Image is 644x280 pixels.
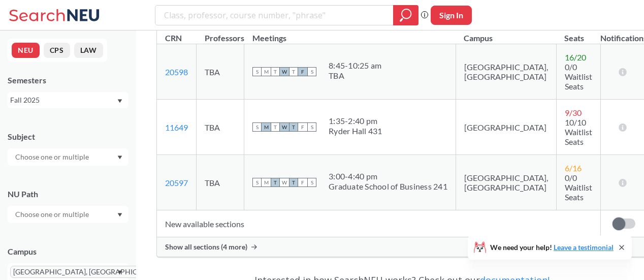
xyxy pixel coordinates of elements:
span: M [262,122,271,132]
span: 6 / 16 [565,163,582,173]
span: 0/0 Waitlist Seats [565,173,592,202]
td: [GEOGRAPHIC_DATA], [GEOGRAPHIC_DATA] [456,155,556,210]
span: 10/10 Waitlist Seats [565,117,592,146]
span: T [289,178,298,187]
span: T [271,122,280,132]
span: W [280,178,289,187]
button: NEU [12,43,40,58]
button: LAW [74,43,103,58]
span: W [280,67,289,76]
a: Leave a testimonial [554,243,614,252]
span: 0/0 Waitlist Seats [565,62,592,91]
span: W [280,122,289,132]
svg: Dropdown arrow [117,99,122,103]
span: T [289,122,298,132]
div: TBA [329,71,381,81]
a: 20597 [165,178,188,188]
input: Choose one or multiple [10,208,95,221]
div: Graduate School of Business 241 [329,181,447,192]
span: F [298,67,307,76]
span: S [252,67,262,76]
div: NU Path [8,189,128,200]
button: CPS [44,43,70,58]
th: Seats [556,22,600,44]
span: S [252,178,262,187]
span: We need your help! [490,244,614,251]
div: magnifying glass [393,5,418,25]
span: S [307,67,316,76]
td: [GEOGRAPHIC_DATA], [GEOGRAPHIC_DATA] [456,44,556,100]
span: F [298,178,307,187]
input: Class, professor, course number, "phrase" [163,7,386,24]
button: Sign In [431,6,472,25]
td: [GEOGRAPHIC_DATA] [456,100,556,155]
span: T [271,178,280,187]
span: M [262,67,271,76]
a: 11649 [165,122,188,132]
input: Choose one or multiple [10,151,95,163]
span: T [289,67,298,76]
div: 8:45 - 10:25 am [329,60,381,71]
span: 16 / 20 [565,52,586,62]
div: Fall 2025Dropdown arrow [8,92,128,108]
div: Fall 2025 [10,95,116,106]
span: Show all sections (4 more) [165,242,247,252]
span: S [307,122,316,132]
svg: Dropdown arrow [117,270,122,274]
svg: Dropdown arrow [117,155,122,160]
td: TBA [197,100,244,155]
div: Semesters [8,75,128,86]
span: T [271,67,280,76]
span: S [252,122,262,132]
th: Campus [456,22,556,44]
div: Dropdown arrow [8,206,128,223]
td: TBA [197,44,244,100]
th: Professors [197,22,244,44]
td: TBA [197,155,244,210]
div: Dropdown arrow [8,148,128,166]
span: [GEOGRAPHIC_DATA], [GEOGRAPHIC_DATA]X to remove pill [10,266,172,278]
span: 9 / 30 [565,108,582,117]
th: Meetings [244,22,456,44]
div: 3:00 - 4:40 pm [329,171,447,181]
div: Campus [8,246,128,257]
div: Ryder Hall 431 [329,126,382,136]
div: CRN [165,33,182,44]
svg: magnifying glass [400,8,412,22]
div: Subject [8,131,128,142]
span: M [262,178,271,187]
a: 20598 [165,67,188,77]
div: 1:35 - 2:40 pm [329,116,382,126]
svg: Dropdown arrow [117,213,122,217]
td: New available sections [157,210,600,237]
span: F [298,122,307,132]
span: S [307,178,316,187]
